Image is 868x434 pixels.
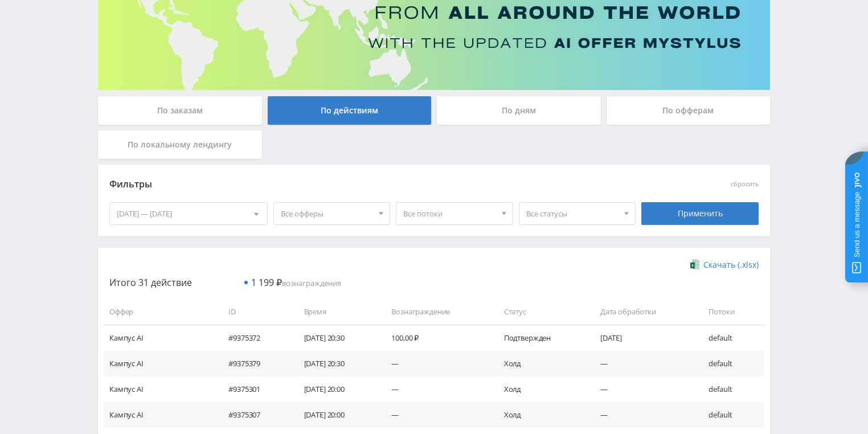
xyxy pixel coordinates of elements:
[217,376,292,402] td: #9375301
[703,260,759,269] span: Скачать (.xlsx)
[493,299,589,325] td: Статус
[293,325,380,350] td: [DATE] 20:30
[109,276,192,289] span: Итого 31 действие
[380,376,492,402] td: —
[589,351,698,376] td: —
[697,299,764,325] td: Потоки
[697,402,764,428] td: default
[104,351,217,376] td: Кампус AI
[293,402,380,428] td: [DATE] 20:00
[589,402,698,428] td: —
[110,203,267,224] div: [DATE] — [DATE]
[104,325,217,350] td: Кампус AI
[589,376,698,402] td: —
[493,351,589,376] td: Холд
[697,351,764,376] td: default
[293,351,380,376] td: [DATE] 20:30
[690,259,759,271] a: Скачать (.xlsx)
[217,325,292,350] td: #9375372
[251,278,341,288] span: вознаграждения
[104,376,217,402] td: Кампус AI
[731,181,759,188] button: сбросить
[251,276,282,289] span: 1 199 ₽
[493,402,589,428] td: Холд
[217,351,292,376] td: #9375379
[380,402,492,428] td: —
[380,351,492,376] td: —
[589,299,698,325] td: Дата обработки
[217,402,292,428] td: #9375307
[217,299,292,325] td: ID
[526,203,619,224] span: Все статусы
[437,96,601,125] div: По дням
[493,325,589,350] td: Подтвержден
[380,325,492,350] td: 100,00 ₽
[104,402,217,428] td: Кампус AI
[98,130,262,159] div: По локальному лендингу
[697,376,764,402] td: default
[690,259,700,270] img: xlsx
[380,299,492,325] td: Вознаграждение
[403,203,496,224] span: Все потоки
[281,203,373,224] span: Все офферы
[607,96,771,125] div: По офферам
[109,176,595,193] div: Фильтры
[293,299,380,325] td: Время
[268,96,432,125] div: По действиям
[589,325,698,350] td: [DATE]
[98,96,262,125] div: По заказам
[104,299,217,325] td: Оффер
[697,325,764,350] td: default
[293,376,380,402] td: [DATE] 20:00
[641,202,759,225] div: Применить
[493,376,589,402] td: Холд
